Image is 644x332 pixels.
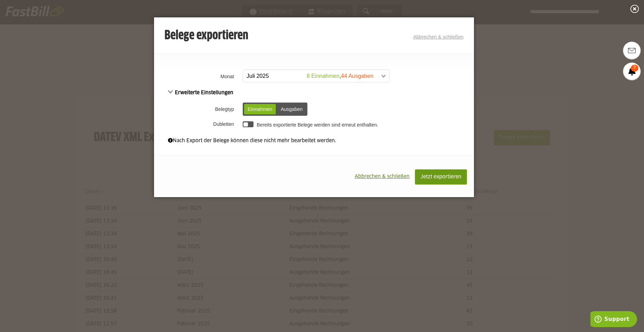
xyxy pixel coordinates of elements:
a: Abbrechen & schließen [413,34,464,40]
span: 7 [631,65,638,72]
label: Bereits exportierte Belege werden sind erneut enthalten. [257,122,378,128]
button: Abbrechen & schließen [349,169,415,184]
th: Monat [154,67,241,85]
div: Ausgaben [277,104,306,114]
th: Belegtyp [154,100,241,118]
button: Jetzt exportieren [415,169,467,185]
div: Nach Export der Belege können diese nicht mehr bearbeitet werden. [168,137,460,145]
span: Abbrechen & schließen [355,174,410,179]
div: Einnahmen [244,104,276,114]
h3: Belege exportieren [164,29,248,43]
span: Jetzt exportieren [420,175,461,179]
span: Erweiterte Einstellungen [168,90,233,95]
a: 7 [623,63,641,80]
th: Dubletten [154,118,241,130]
iframe: Öffnet ein Widget, in dem Sie weitere Informationen finden [590,311,637,329]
